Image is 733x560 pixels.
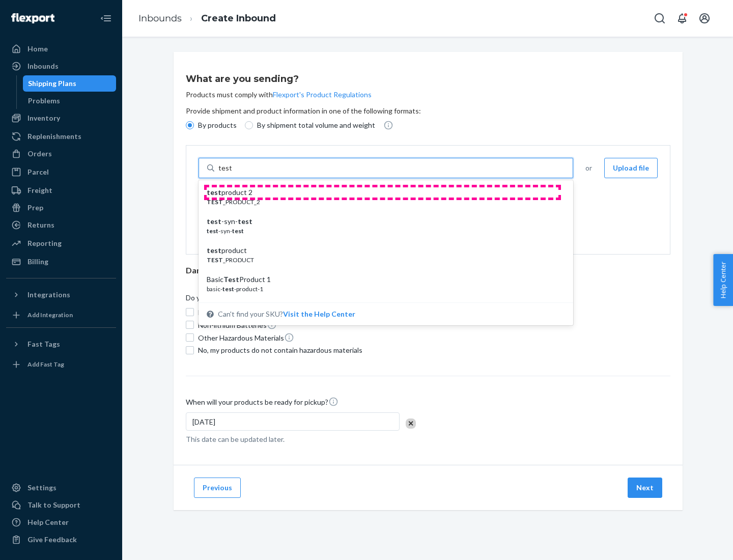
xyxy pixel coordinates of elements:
div: Orders [27,149,52,159]
em: Test [223,275,239,284]
div: product [207,245,557,256]
button: Open account menu [694,8,715,29]
input: By products [186,121,194,129]
span: When will your products be ready for pickup? [186,397,339,411]
button: testproduct 2TEST_PRODUCT_2test-syn-testtest-syn-testtestproductTEST_PRODUCTBasicTestProduct 1bas... [283,309,355,319]
input: Non-lithium Batteries [186,321,194,329]
a: Problems [23,93,117,109]
div: Replenishments [27,131,81,142]
div: Fast Tags [27,339,60,349]
a: Settings [6,480,116,496]
div: Give Feedback [27,535,77,545]
button: Next [628,478,662,498]
input: Lithium Batteries [186,308,194,316]
div: Add Fast Tag [27,360,64,369]
div: Freight [27,185,52,195]
div: Shipping Plans [28,78,76,89]
div: basic- -product-1 [207,285,557,293]
ol: breadcrumbs [130,4,284,34]
span: Other Hazardous Materials [198,332,362,343]
div: [DATE] [186,412,400,431]
a: Add Fast Tag [6,356,116,373]
p: Provide shipment and product information in one of the following formats: [186,106,670,116]
div: Billing [27,257,48,267]
a: Replenishments [6,128,116,145]
div: _PRODUCT [207,256,557,264]
span: or [585,163,592,173]
a: Freight [6,182,116,199]
div: Integrations [27,290,70,300]
div: Home [27,44,48,54]
a: Inbounds [6,58,116,74]
a: Help Center [6,514,116,530]
a: Inbounds [138,13,182,24]
a: Inventory [6,110,116,126]
a: Billing [6,254,116,270]
em: test [207,246,221,255]
button: Open Search Box [650,8,670,29]
button: Flexport's Product Regulations [273,90,372,100]
a: Create Inbound [201,13,276,24]
button: Integrations [6,287,116,303]
a: Home [6,41,116,57]
a: Shipping Plans [23,75,117,92]
div: -syn- [207,216,557,227]
em: test [207,217,221,226]
div: Returns [27,220,54,230]
div: Talk to Support [27,500,80,510]
span: Can't find your SKU? [218,309,355,319]
button: Upload file [604,158,658,178]
a: Orders [6,146,116,162]
button: Fast Tags [6,336,116,352]
em: TEST [207,256,223,264]
p: By products [198,120,237,130]
a: Reporting [6,235,116,251]
em: TEST [207,198,223,206]
div: Problems [28,96,60,106]
em: test [207,227,218,235]
div: Settings [27,483,57,493]
div: Inventory [27,113,60,123]
button: Close Navigation [96,8,116,29]
a: Add Integration [6,307,116,323]
button: Help Center [713,254,733,306]
em: test [232,227,244,235]
span: Non-lithium Batteries [198,320,362,330]
div: Prep [27,203,43,213]
span: Do your products contain any of the following? [186,293,334,307]
h3: What are you sending? [186,72,299,86]
input: By shipment total volume and weight [245,121,253,129]
input: testproduct 2TEST_PRODUCT_2test-syn-testtest-syn-testtestproductTEST_PRODUCTBasicTestProduct 1bas... [218,163,232,173]
div: Dangerous Goods [186,265,670,276]
a: Parcel [6,164,116,180]
img: Flexport logo [11,13,54,23]
a: Returns [6,217,116,233]
button: Open notifications [672,8,692,29]
p: By shipment total volume and weight [257,120,375,130]
em: test [222,285,234,293]
div: Reporting [27,238,62,248]
div: Parcel [27,167,49,177]
div: Add Integration [27,311,73,319]
p: This date can be updated later. [186,434,422,444]
span: Lithium Batteries [198,307,362,318]
div: _PRODUCT_2 [207,198,557,206]
input: No, my products do not contain hazardous materials [186,346,194,354]
em: test [238,217,252,226]
button: Previous [194,478,241,498]
p: Products must comply with [186,90,372,100]
span: No, my products do not contain hazardous materials [198,345,362,355]
div: Help Center [27,517,69,527]
input: Other Hazardous Materials [186,333,194,342]
a: Talk to Support [6,497,116,513]
a: Prep [6,200,116,216]
div: product 2 [207,187,557,198]
div: Inbounds [27,61,59,71]
div: -syn- [207,227,557,235]
div: Basic Product 1 [207,274,557,285]
em: test [207,188,221,197]
button: Give Feedback [6,531,116,548]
